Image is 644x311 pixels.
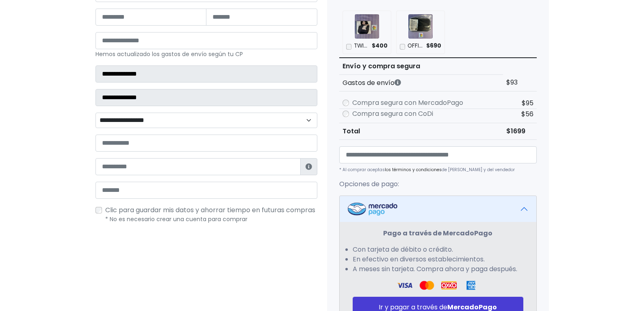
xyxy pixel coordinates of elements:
img: Visa Logo [419,281,434,290]
td: $1699 [503,123,537,139]
strong: Pago a través de MercadoPago [383,228,492,238]
span: Clic para guardar mis datos y ahorrar tiempo en futuras compras [105,205,315,215]
span: $690 [426,42,441,50]
li: En efectivo en diversos establecimientos. [353,254,523,264]
img: Mercadopago Logo [348,202,397,215]
small: Hemos actualizado los gastos de envío según tu CP [95,50,243,58]
img: TWICE JIHYO ALBUM [355,14,379,39]
td: $93 [503,74,537,91]
i: Los gastos de envío dependen de códigos postales. ¡Te puedes llevar más productos en un solo envío ! [395,79,401,86]
li: A meses sin tarjeta. Compra ahora y paga después. [353,264,523,274]
span: $56 [521,109,533,119]
p: OFFICIAL LIGHT STICK CASE TXT [408,42,423,50]
li: Con tarjeta de débito o crédito. [353,245,523,254]
th: Envío y compra segura [339,58,503,75]
img: Amex Logo [463,281,479,290]
span: $95 [522,98,533,108]
label: Compra segura con MercadoPago [352,98,463,108]
p: * No es necesario crear una cuenta para comprar [105,215,317,224]
a: los términos y condiciones [385,167,442,173]
img: Oxxo Logo [441,281,457,290]
span: $400 [372,42,388,50]
th: Gastos de envío [339,74,503,91]
p: * Al comprar aceptas de [PERSON_NAME] y del vendedor [339,167,537,173]
th: Total [339,123,503,139]
img: OFFICIAL LIGHT STICK CASE TXT [408,14,433,39]
p: Opciones de pago: [339,179,537,189]
i: Estafeta lo usará para ponerse en contacto en caso de tener algún problema con el envío [306,163,312,170]
p: TWICE JIHYO ALBUM [354,42,369,50]
label: Compra segura con CoDi [352,109,433,119]
img: Visa Logo [397,281,412,290]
